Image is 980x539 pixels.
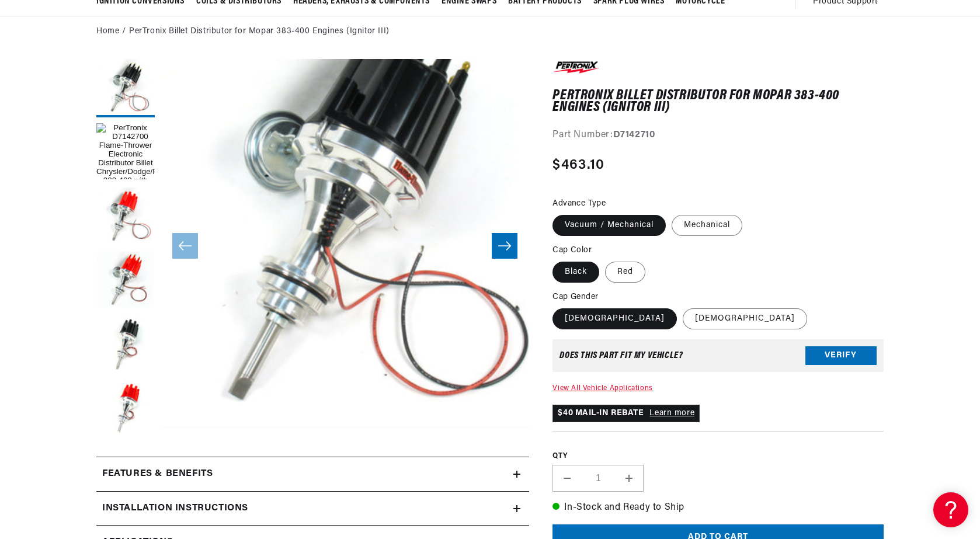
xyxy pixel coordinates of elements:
[96,59,529,433] media-gallery: Gallery Viewer
[552,262,599,283] label: Black
[552,291,599,303] legend: Cap Gender
[96,25,119,38] a: Home
[102,501,248,516] h2: Installation instructions
[552,500,884,516] p: In-Stock and Ready to Ship
[172,233,198,259] button: Slide left
[96,380,155,439] button: Load image 6 in gallery view
[559,351,683,360] div: Does This part fit My vehicle?
[613,130,655,140] strong: D7142710
[672,215,742,236] label: Mechanical
[552,90,884,114] h1: PerTronix Billet Distributor for Mopar 383-400 Engines (Ignitor III)
[552,308,677,329] label: [DEMOGRAPHIC_DATA]
[552,197,607,210] legend: Advance Type
[552,244,593,256] legend: Cap Color
[649,409,694,418] a: Learn more
[96,492,529,526] summary: Installation instructions
[102,467,213,482] h2: Features & Benefits
[96,25,884,38] nav: breadcrumbs
[552,155,604,176] span: $463.10
[96,457,529,491] summary: Features & Benefits
[96,316,155,374] button: Load image 5 in gallery view
[805,346,877,365] button: Verify
[552,405,700,422] p: $40 MAIL-IN REBATE
[552,128,884,143] div: Part Number:
[492,233,517,259] button: Slide right
[96,252,155,310] button: Load image 4 in gallery view
[96,123,155,182] button: Load image 1 in gallery view
[96,59,155,117] button: Load image 3 in gallery view
[605,262,645,283] label: Red
[552,385,652,392] a: View All Vehicle Applications
[552,451,884,461] label: QTY
[552,215,666,236] label: Vacuum / Mechanical
[96,187,155,246] button: Load image 2 in gallery view
[683,308,807,329] label: [DEMOGRAPHIC_DATA]
[129,25,390,38] a: PerTronix Billet Distributor for Mopar 383-400 Engines (Ignitor III)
